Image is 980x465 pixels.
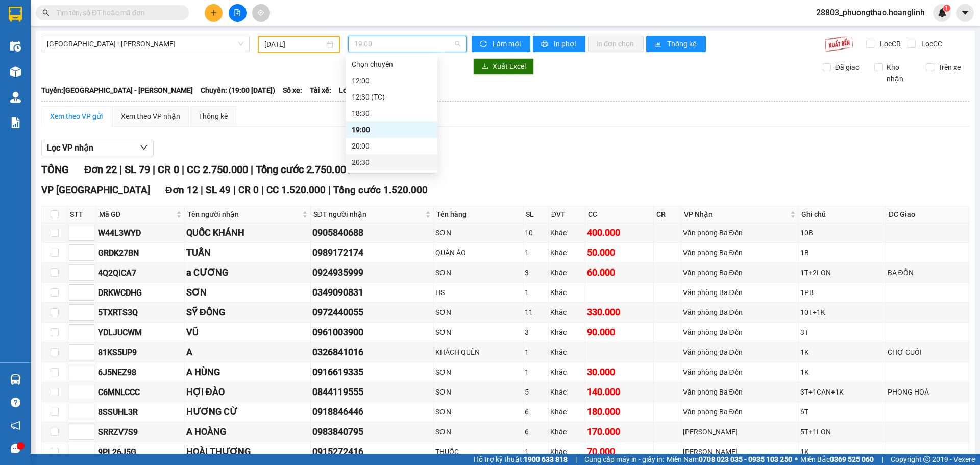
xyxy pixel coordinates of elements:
[435,247,521,258] div: QUẦN ÁO
[352,91,431,103] div: 12:30 (TC)
[185,283,311,303] td: SƠN
[98,346,183,359] div: 81KS5UP9
[352,140,431,152] div: 20:00
[98,247,183,259] div: GRDK27BN
[683,267,797,278] div: Văn phòng Ba Đồn
[186,226,309,240] div: QUỐC KHÁNH
[800,347,884,358] div: 1K
[800,247,884,258] div: 1B
[311,382,434,402] td: 0844119555
[186,445,309,459] div: HOÀI THƯƠNG
[11,421,20,430] span: notification
[683,347,797,358] div: Văn phòng Ba Đồn
[311,342,434,362] td: 0326841016
[56,7,177,18] input: Tìm tên, số ĐT hoặc mã đơn
[525,307,547,318] div: 11
[681,382,799,402] td: Văn phòng Ba Đồn
[435,227,521,238] div: SƠN
[312,345,432,359] div: 0326841016
[234,9,241,16] span: file-add
[119,163,122,176] span: |
[886,342,969,362] td: CHỢ CUỒI
[956,4,974,22] button: caret-down
[587,226,652,240] div: 400.000
[96,263,185,283] td: 4Q2QICA7
[800,267,884,278] div: 1T+2LON
[312,305,432,320] div: 0972440055
[201,85,275,96] span: Chuyến: (19:00 [DATE])
[473,58,534,75] button: downloadXuất Excel
[9,7,22,22] img: logo-vxr
[352,59,431,70] div: Chọn chuyến
[352,124,431,135] div: 19:00
[311,243,434,263] td: 0989172174
[47,36,243,52] span: Hà Nội - Quảng Bình
[199,111,228,122] div: Thống kê
[886,382,969,402] td: PHONG HOÁ
[683,307,797,318] div: Văn phòng Ba Đồn
[312,285,432,300] div: 0349090831
[96,243,185,263] td: GRDK27BN
[881,454,883,465] span: |
[435,386,521,398] div: SƠN
[352,108,431,119] div: 18:30
[266,184,326,196] span: CC 1.520.000
[185,362,311,382] td: A HÙNG
[10,374,21,385] img: warehouse-icon
[800,426,884,437] div: 5T+1LON
[312,265,432,280] div: 0924935999
[261,184,264,196] span: |
[533,36,585,52] button: printerIn phơi
[233,184,236,196] span: |
[311,402,434,422] td: 0918846446
[824,36,853,52] img: 9k=
[800,366,884,378] div: 1K
[587,365,652,379] div: 30.000
[435,366,521,378] div: SƠN
[435,327,521,338] div: SƠN
[646,36,706,52] button: bar-chartThống kê
[808,6,933,19] span: 28803_phuongthao.hoanglinh
[206,184,231,196] span: SL 49
[550,366,584,378] div: Khác
[186,325,309,339] div: VŨ
[312,385,432,399] div: 0844119555
[435,347,521,358] div: KHÁCH QUÊN
[10,117,21,128] img: solution-icon
[185,422,311,442] td: A HOÀNG
[98,286,183,299] div: DRKWCDHG
[125,163,150,176] span: SL 79
[523,206,549,223] th: SL
[681,303,799,323] td: Văn phòng Ba Đồn
[525,287,547,298] div: 1
[681,342,799,362] td: Văn phòng Ba Đồn
[210,9,217,16] span: plus
[10,66,21,77] img: warehouse-icon
[186,365,309,379] div: A HÙNG
[554,38,577,50] span: In phơi
[98,426,183,438] div: SRRZV7S9
[311,362,434,382] td: 0916619335
[525,446,547,457] div: 1
[311,223,434,243] td: 0905840688
[84,163,117,176] span: Đơn 22
[42,9,50,16] span: search
[876,38,902,50] span: Lọc CR
[575,454,577,465] span: |
[681,402,799,422] td: Văn phòng Ba Đồn
[311,263,434,283] td: 0924935999
[435,267,521,278] div: SƠN
[525,347,547,358] div: 1
[264,39,324,50] input: 14/08/2025
[313,209,424,220] span: SĐT người nhận
[585,206,654,223] th: CC
[186,345,309,359] div: A
[328,184,331,196] span: |
[654,40,663,48] span: bar-chart
[185,342,311,362] td: A
[435,426,521,437] div: SƠN
[312,405,432,419] div: 0918846446
[683,426,797,437] div: [PERSON_NAME]
[435,446,521,457] div: THUỐC
[96,323,185,342] td: YDLJUCWM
